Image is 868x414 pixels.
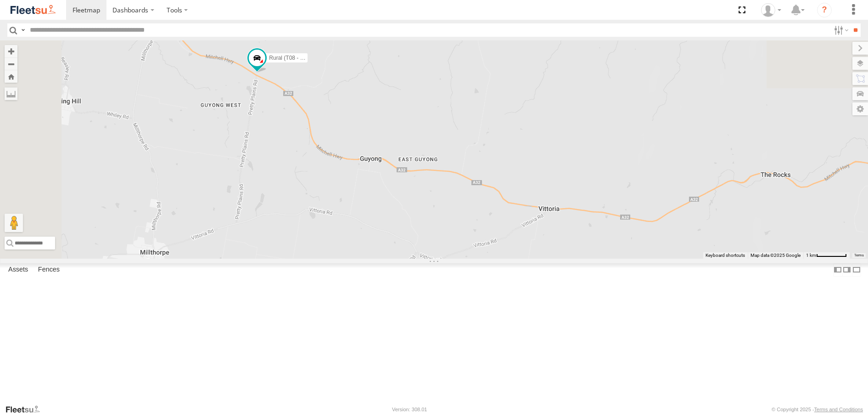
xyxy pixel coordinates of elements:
[852,102,868,115] label: Map Settings
[4,264,33,277] label: Assets
[19,23,27,37] label: Search Query
[706,252,745,259] button: Keyboard shortcuts
[5,70,17,83] button: Zoom Home
[5,57,17,70] button: Zoom out
[392,407,427,412] div: Version: 308.01
[852,263,861,277] label: Hide Summary Table
[842,263,851,277] label: Dock Summary Table to the Right
[833,263,842,277] label: Dock Summary Table to the Left
[772,407,863,412] div: © Copyright 2025 -
[9,4,57,16] img: fleetsu-logo-horizontal.svg
[5,45,17,57] button: Zoom in
[5,214,23,232] button: Drag Pegman onto the map to open Street View
[830,23,850,37] label: Search Filter Options
[750,253,801,258] span: Map data ©2025 Google
[5,405,47,414] a: Visit our Website
[817,3,832,17] i: ?
[5,87,17,100] label: Measure
[758,3,784,17] div: Darren Small
[854,253,864,257] a: Terms (opens in new tab)
[34,264,64,277] label: Fences
[803,252,850,259] button: Map scale: 1 km per 63 pixels
[814,407,863,412] a: Terms and Conditions
[269,55,347,61] span: Rural (T08 - [PERSON_NAME])
[806,253,816,258] span: 1 km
